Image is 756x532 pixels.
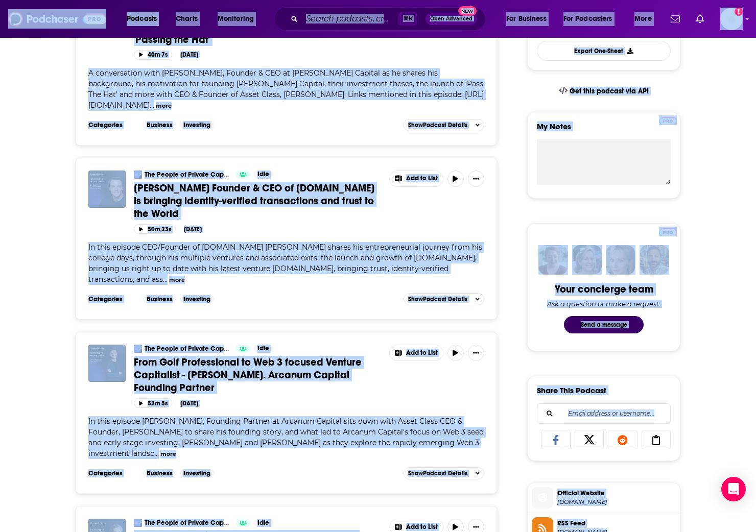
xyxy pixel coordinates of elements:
[547,300,660,308] div: Ask a question or make a request.
[408,470,467,477] span: Show Podcast Details
[537,41,671,61] button: Export One-Sheet
[720,8,743,30] span: Logged in as ellerylsmith123
[88,121,134,129] h3: Categories
[143,121,177,129] a: Business
[406,523,438,531] span: Add to List
[537,385,606,395] h3: Share This Podcast
[557,11,627,27] button: open menu
[302,11,398,27] input: Search podcasts, credits, & more...
[538,245,568,275] img: Sydney Profile
[120,11,170,27] button: open menu
[406,175,438,182] span: Add to List
[468,171,484,187] button: Show More Button
[134,182,382,220] a: [PERSON_NAME] Founder & CEO of [DOMAIN_NAME] is bringing identity-verified transactions and trust...
[143,295,177,303] a: Business
[659,228,677,236] img: Podchaser Pro
[551,79,657,104] a: Get this podcast via API
[408,296,467,303] span: Show Podcast Details
[659,117,677,125] img: Podchaser Pro
[532,487,676,509] a: Official Website[DOMAIN_NAME]
[134,356,362,394] span: From Golf Professional to Web 3 focused Venture Capitalist - [PERSON_NAME]. Arcanum Capital Found...
[634,12,652,26] span: More
[667,10,684,28] a: Show notifications dropdown
[606,245,635,275] img: Jules Profile
[735,8,743,16] svg: Add a profile image
[390,171,443,186] button: Show More Button
[283,7,495,31] div: Search podcasts, credits, & more...
[8,9,106,29] img: Podchaser - Follow, Share and Rate Podcasts
[88,469,134,477] h3: Categories
[642,430,671,449] a: Copy Link
[145,345,229,353] a: The People of Private Capital
[659,115,677,125] a: Pro website
[179,295,215,303] a: Investing
[458,6,477,16] span: New
[408,122,467,129] span: Show Podcast Details
[163,275,168,284] span: ...
[570,87,649,95] span: Get this podcast via API
[692,10,708,28] a: Show notifications dropdown
[145,519,229,527] a: The People of Private Capital
[88,345,126,382] img: From Golf Professional to Web 3 focused Venture Capitalist - James McDowall. Arcanum Capital Foun...
[134,398,172,408] button: 52m 5s
[156,102,172,110] button: more
[154,449,159,458] span: ...
[180,400,198,407] div: [DATE]
[257,518,269,528] span: Idle
[143,469,177,477] a: Business
[608,430,637,449] a: Share on Reddit
[145,171,229,179] a: The People of Private Capital
[404,467,484,479] button: ShowPodcast Details
[150,101,154,110] span: ...
[134,182,374,220] span: [PERSON_NAME] Founder & CEO of [DOMAIN_NAME] is bringing identity-verified transactions and trust...
[253,519,273,527] a: Idle
[160,450,176,458] button: more
[134,224,176,234] button: 50m 23s
[169,11,204,27] a: Charts
[88,68,484,110] span: A conversation with [PERSON_NAME], Founder & CEO at [PERSON_NAME] Capital as he shares his backgr...
[134,345,142,353] img: The People of Private Capital
[557,519,676,528] span: RSS Feed
[134,356,382,394] a: From Golf Professional to Web 3 focused Venture Capitalist - [PERSON_NAME]. Arcanum Capital Found...
[134,50,172,60] button: 40m 7s
[575,430,604,449] a: Share on X/Twitter
[88,171,126,208] img: Pat Kinsel Founder & CEO of Proof.com is bringing identity-verified transactions and trust to the...
[88,295,134,303] h3: Categories
[537,122,671,139] label: My Notes
[537,403,671,424] div: Search followers
[257,344,269,354] span: Idle
[506,12,547,26] span: For Business
[134,171,142,179] img: The People of Private Capital
[557,498,676,506] span: the-people-of-private-capital.zencast.website
[563,12,612,26] span: For Podcasters
[659,227,677,236] a: Pro website
[426,13,477,25] button: Open AdvancedNew
[169,276,185,284] button: more
[546,404,662,423] input: Email address or username...
[555,283,653,296] div: Your concierge team
[257,170,269,180] span: Idle
[218,12,254,26] span: Monitoring
[134,519,142,527] img: The People of Private Capital
[179,121,215,129] a: Investing
[572,245,602,275] img: Barbara Profile
[253,345,273,353] a: Idle
[179,469,215,477] a: Investing
[184,226,202,233] div: [DATE]
[720,8,743,30] button: Show profile menu
[88,417,484,458] span: In this episode [PERSON_NAME], Founding Partner at Arcanum Capital sits down with Asset Class CEO...
[564,316,644,333] button: Send a message
[720,8,743,30] img: User Profile
[398,12,417,26] span: ⌘ K
[627,11,665,27] button: open menu
[640,245,669,275] img: Jon Profile
[557,489,676,498] span: Official Website
[541,430,571,449] a: Share on Facebook
[468,345,484,361] button: Show More Button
